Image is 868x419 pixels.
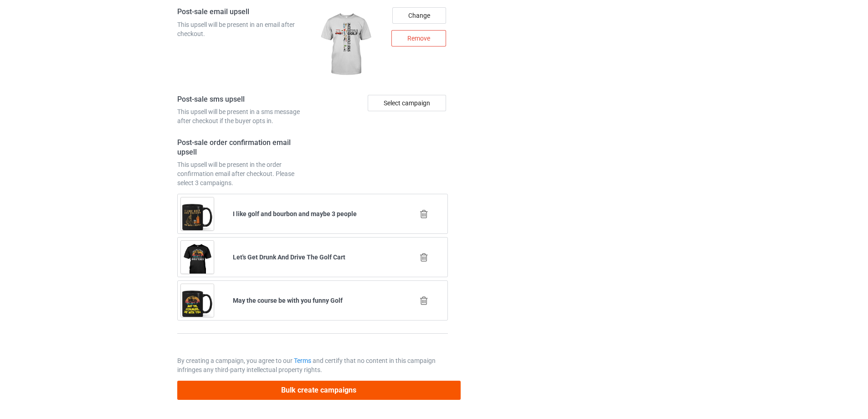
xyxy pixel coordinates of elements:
[316,7,375,82] img: regular.jpg
[392,7,446,24] div: Change
[368,95,446,111] div: Select campaign
[233,253,345,261] b: Let's Get Drunk And Drive The Golf Cart
[233,297,343,304] b: May the course be with you funny Golf
[177,20,309,38] div: This upsell will be present in an email after checkout.
[177,381,461,399] button: Bulk create campaigns
[177,107,309,125] div: This upsell will be present in a sms message after checkout if the buyer opts in.
[294,357,311,364] a: Terms
[177,356,448,374] p: By creating a campaign, you agree to our and certify that no content in this campaign infringes a...
[391,30,446,47] div: Remove
[177,7,309,17] h4: Post-sale email upsell
[233,210,357,217] b: I like golf and bourbon and maybe 3 people
[177,95,309,104] h4: Post-sale sms upsell
[177,160,309,187] div: This upsell will be present in the order confirmation email after checkout. Please select 3 campa...
[177,138,309,157] h4: Post-sale order confirmation email upsell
